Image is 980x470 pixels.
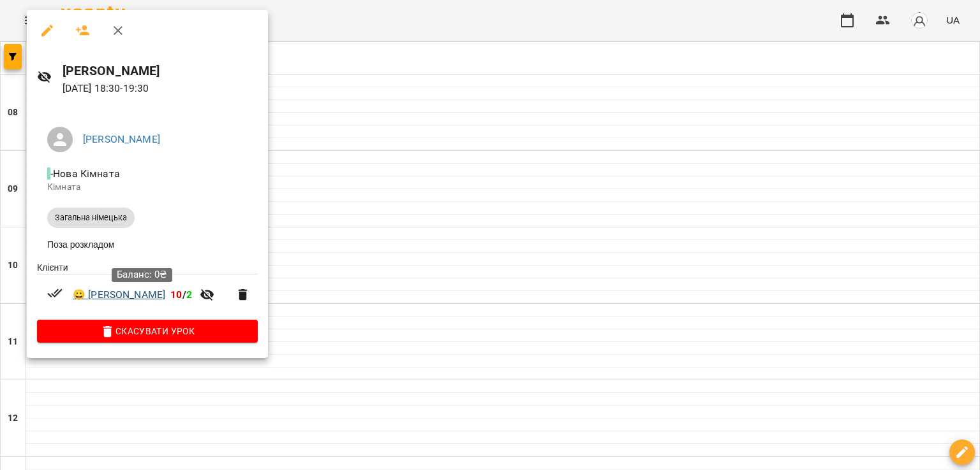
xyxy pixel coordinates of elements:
span: Скасувати Урок [47,324,248,339]
a: [PERSON_NAME] [83,133,160,145]
span: Баланс: 0₴ [117,269,167,280]
button: Скасувати Урок [37,320,258,343]
svg: Візит сплачено [47,285,63,301]
a: 😀 [PERSON_NAME] [73,287,165,303]
b: / [170,288,192,301]
span: 2 [186,288,192,301]
p: Кімната [47,181,248,194]
ul: Клієнти [37,261,258,320]
h6: [PERSON_NAME] [63,61,258,81]
p: [DATE] 18:30 - 19:30 [63,81,258,96]
span: 10 [170,288,182,301]
li: Поза розкладом [37,233,258,256]
span: - Нова Кімната [47,167,122,180]
span: Загальна німецька [47,212,135,224]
